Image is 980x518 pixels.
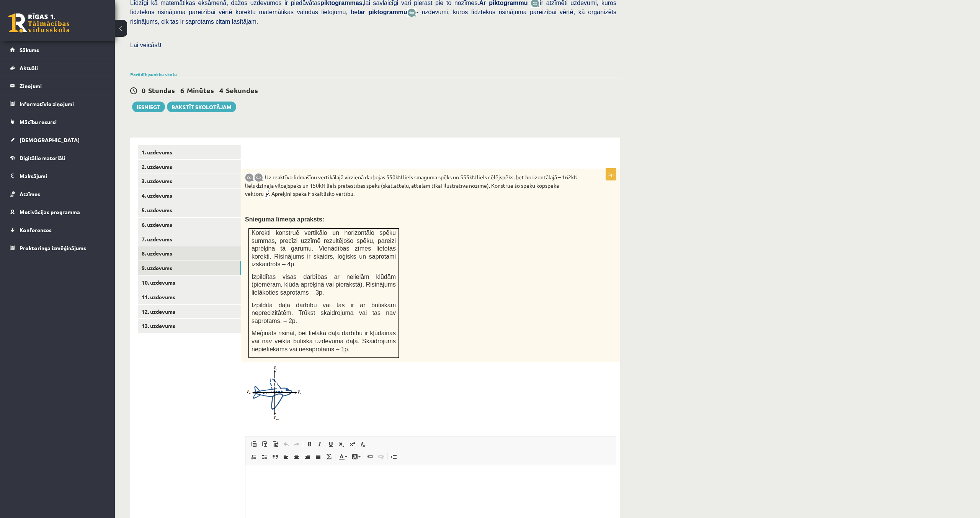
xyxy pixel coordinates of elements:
a: Block Quote [270,452,281,462]
a: Remove Format [358,439,368,449]
a: Digitālie materiāli [10,149,105,167]
span: 6 [180,86,184,95]
a: 9. uzdevums [138,261,241,275]
a: Align Right [302,452,313,462]
a: Atzīmes [10,185,105,203]
a: Maksājumi [10,167,105,185]
a: Parādīt punktu skalu [130,71,177,77]
legend: Informatīvie ziņojumi [20,95,105,113]
p: 4p [606,168,616,180]
a: 8. uzdevums [138,246,241,261]
img: png;base64,iVBORw0KGgoAAAANSUhEUgAAAA4AAAAYCAIAAABFpVsAAAAAAXNSR0IArs4c6QAAAAlwSFlzAAAOxAAADsQBlS... [264,190,269,199]
span: 4 [219,86,223,95]
button: Iesniegt [132,102,165,112]
span: Konferences [20,226,52,233]
span: Atzīmes [20,190,40,197]
a: Background Color [350,452,363,462]
a: 13. uzdevums [138,319,241,333]
a: Insert/Remove Numbered List [248,452,259,462]
a: Rakstīt skolotājam [167,102,236,112]
span: Sākums [20,46,39,53]
a: Math [323,452,334,462]
a: Link (⌘+K) [365,452,376,462]
span: Sekundes [226,86,258,95]
a: Aktuāli [10,59,105,77]
legend: Ziņojumi [20,77,105,95]
a: Ziņojumi [10,77,105,95]
span: Izpildītas visas darbības ar nelielām kļūdām (piemēram, kļūda aprēķinā vai pierakstā). Risinājums... [252,274,396,296]
span: Korekti konstruē vertikālo un horizontālo spēku summas, precīzi uzzīmē rezultējošo spēku, pareizi... [252,229,396,267]
a: Superscript [347,439,358,449]
span: Izpildīta daļa darbību vai tās ir ar būtiskām neprecizitātēm. Trūkst skaidrojuma vai tas nav sapr... [252,302,396,324]
img: 9k= [245,173,254,182]
a: Paste from Word [270,439,281,449]
a: [DEMOGRAPHIC_DATA] [10,131,105,149]
a: 12. uzdevums [138,305,241,319]
a: Paste as plain text (⌘+⇧+V) [259,439,270,449]
span: Lai veicās! [130,42,159,48]
span: Minūtes [187,86,214,95]
a: 5. uzdevums [138,203,241,217]
span: Aktuāli [20,64,38,71]
span: - uzdevumi, kuros līdztekus risinājuma pareizībai vērtē, kā organizēts risinājums, cik tas ir sap... [130,9,616,25]
span: Mēģināts risināt, bet lielākā daļa darbību ir kļūdainas vai nav veikta būtiska uzdevuma daļa. Ska... [252,330,396,352]
a: Paste (⌘+V) [248,439,259,449]
a: Mācību resursi [10,113,105,131]
a: Center [291,452,302,462]
a: Bold (⌘+B) [304,439,315,449]
img: 9k= [254,173,263,182]
span: J [159,42,162,48]
p: Uz reaktīvo lidmašīnu vertikālajā virzienā darbojas 550kN liels smaguma spēks un 555kN liels cēlē... [245,172,578,199]
img: wKvN42sLe3LLwAAAABJRU5ErkJggg== [407,8,416,17]
a: 7. uzdevums [138,232,241,246]
a: Italic (⌘+I) [315,439,325,449]
legend: Maksājumi [20,167,105,185]
a: Align Left [281,452,291,462]
span: [DEMOGRAPHIC_DATA] [20,136,80,143]
span: Proktoringa izmēģinājums [20,244,86,251]
a: 11. uzdevums [138,290,241,304]
a: 4. uzdevums [138,189,241,203]
a: Redo (⌘+Y) [291,439,302,449]
a: Unlink [376,452,386,462]
span: Mācību resursi [20,118,57,125]
a: Sākums [10,41,105,59]
a: Informatīvie ziņojumi [10,95,105,113]
span: 0 [142,86,145,95]
a: Motivācijas programma [10,203,105,221]
a: Proktoringa izmēģinājums [10,239,105,257]
img: 1.png [245,366,302,420]
a: 10. uzdevums [138,275,241,290]
a: Subscript [336,439,347,449]
a: 3. uzdevums [138,174,241,188]
img: Balts.png [249,156,252,159]
span: Digitālie materiāli [20,154,65,161]
a: Underline (⌘+U) [325,439,336,449]
a: Text Color [336,452,350,462]
span: Snieguma līmeņa apraksts: [245,216,324,223]
b: ar piktogrammu [359,9,407,15]
span: Motivācijas programma [20,208,80,215]
a: 2. uzdevums [138,160,241,174]
a: Konferences [10,221,105,239]
span: Stundas [148,86,175,95]
a: 1. uzdevums [138,145,241,159]
a: Insert/Remove Bulleted List [259,452,270,462]
a: 6. uzdevums [138,218,241,232]
a: Insert Page Break for Printing [388,452,399,462]
a: Justify [313,452,323,462]
a: Rīgas 1. Tālmācības vidusskola [8,13,70,33]
a: Undo (⌘+Z) [281,439,291,449]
